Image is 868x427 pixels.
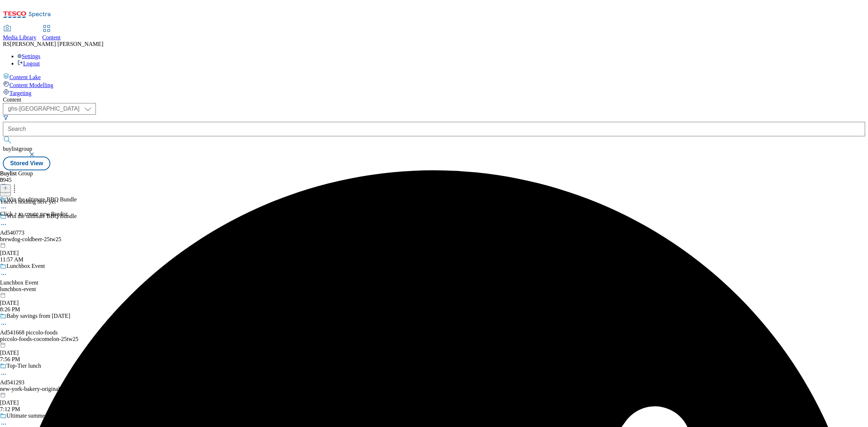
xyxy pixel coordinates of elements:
[7,313,70,319] div: Baby savings from [DATE]
[10,41,103,47] span: [PERSON_NAME] [PERSON_NAME]
[17,60,40,67] a: Logout
[3,81,865,89] a: Content Modelling
[9,82,53,88] span: Content Modelling
[3,26,37,41] a: Media Library
[3,34,37,40] span: Media Library
[7,413,70,419] div: Ultimate summer sandwich
[3,97,865,103] div: Content
[9,74,41,80] span: Content Lake
[17,53,41,59] a: Settings
[3,115,9,120] svg: Search Filters
[7,263,45,269] div: Lunchbox Event
[3,73,865,81] a: Content Lake
[3,89,865,97] a: Targeting
[3,157,50,170] button: Stored View
[42,26,61,41] a: Content
[9,90,31,96] span: Targeting
[7,363,41,369] div: Top-Tier lunch
[3,122,865,136] input: Search
[3,146,32,152] span: buylistgroup
[42,34,61,40] span: Content
[3,41,10,47] span: RS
